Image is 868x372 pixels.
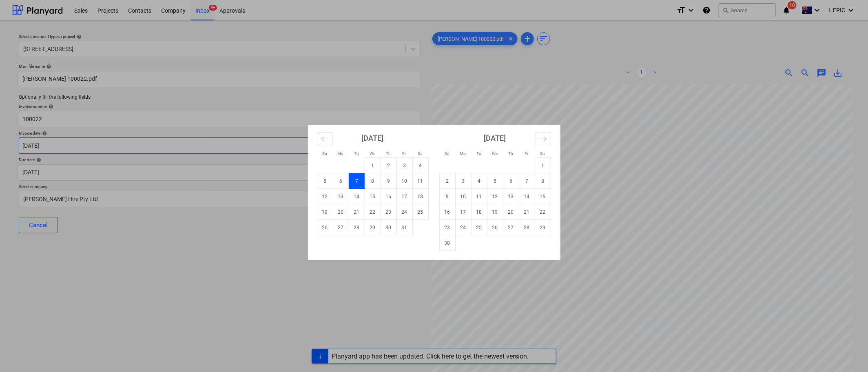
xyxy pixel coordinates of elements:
small: Fr [525,151,529,156]
small: Fr [403,151,406,156]
td: Friday, November 21, 2025 [519,204,535,220]
small: Su [322,151,327,156]
td: Sunday, November 23, 2025 [439,220,455,235]
small: Tu [354,151,359,156]
td: Friday, October 10, 2025 [396,173,412,189]
strong: [DATE] [484,134,506,142]
small: Su [445,151,449,156]
td: Monday, November 17, 2025 [455,204,471,220]
button: Move backward to switch to the previous month. [317,132,333,146]
td: Friday, November 14, 2025 [519,189,535,204]
td: Sunday, October 5, 2025 [317,173,333,189]
td: Tuesday, October 14, 2025 [349,189,365,204]
td: Thursday, November 6, 2025 [503,173,519,189]
td: Monday, November 10, 2025 [455,189,471,204]
td: Tuesday, November 18, 2025 [471,204,487,220]
td: Sunday, October 19, 2025 [317,204,333,220]
td: Wednesday, November 12, 2025 [487,189,503,204]
td: Sunday, November 9, 2025 [439,189,455,204]
td: Saturday, November 29, 2025 [535,220,551,235]
td: Saturday, October 11, 2025 [412,173,428,189]
td: Friday, November 7, 2025 [519,173,535,189]
td: Saturday, November 15, 2025 [535,189,551,204]
strong: [DATE] [362,134,384,142]
td: Monday, October 13, 2025 [333,189,349,204]
td: Tuesday, November 11, 2025 [471,189,487,204]
td: Monday, November 24, 2025 [455,220,471,235]
td: Thursday, November 20, 2025 [503,204,519,220]
button: Move forward to switch to the next month. [535,132,551,146]
td: Monday, October 27, 2025 [333,220,349,235]
td: Sunday, November 2, 2025 [439,173,455,189]
small: We [492,151,498,156]
td: Saturday, November 8, 2025 [535,173,551,189]
td: Tuesday, November 4, 2025 [471,173,487,189]
small: Mo [338,151,344,156]
td: Saturday, November 22, 2025 [535,204,551,220]
td: Wednesday, November 19, 2025 [487,204,503,220]
td: Thursday, November 27, 2025 [503,220,519,235]
small: Sa [418,151,423,156]
td: Monday, November 3, 2025 [455,173,471,189]
td: Wednesday, November 5, 2025 [487,173,503,189]
td: Sunday, November 30, 2025 [439,235,455,251]
small: Th [508,151,513,156]
td: Friday, October 31, 2025 [396,220,412,235]
td: Sunday, October 26, 2025 [317,220,333,235]
td: Tuesday, October 28, 2025 [349,220,365,235]
td: Thursday, October 23, 2025 [381,204,396,220]
td: Sunday, November 16, 2025 [439,204,455,220]
td: Thursday, November 13, 2025 [503,189,519,204]
small: We [370,151,375,156]
td: Friday, October 17, 2025 [396,189,412,204]
td: Wednesday, October 1, 2025 [365,158,381,173]
td: Wednesday, October 22, 2025 [365,204,381,220]
td: Wednesday, October 15, 2025 [365,189,381,204]
small: Mo [460,151,466,156]
small: Tu [476,151,481,156]
td: Friday, October 3, 2025 [396,158,412,173]
small: Sa [540,151,545,156]
td: Wednesday, October 29, 2025 [365,220,381,235]
td: Thursday, October 9, 2025 [381,173,396,189]
td: Saturday, November 1, 2025 [535,158,551,173]
td: Monday, October 6, 2025 [333,173,349,189]
td: Selected. Tuesday, October 7, 2025 [349,173,365,189]
td: Saturday, October 25, 2025 [412,204,428,220]
td: Friday, November 28, 2025 [519,220,535,235]
small: Th [386,151,391,156]
div: Calendar [308,125,560,260]
td: Tuesday, November 25, 2025 [471,220,487,235]
td: Thursday, October 30, 2025 [381,220,396,235]
td: Friday, October 24, 2025 [396,204,412,220]
td: Monday, October 20, 2025 [333,204,349,220]
td: Thursday, October 2, 2025 [381,158,396,173]
td: Saturday, October 18, 2025 [412,189,428,204]
td: Thursday, October 16, 2025 [381,189,396,204]
td: Wednesday, October 8, 2025 [365,173,381,189]
td: Wednesday, November 26, 2025 [487,220,503,235]
td: Sunday, October 12, 2025 [317,189,333,204]
td: Tuesday, October 21, 2025 [349,204,365,220]
td: Saturday, October 4, 2025 [412,158,428,173]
